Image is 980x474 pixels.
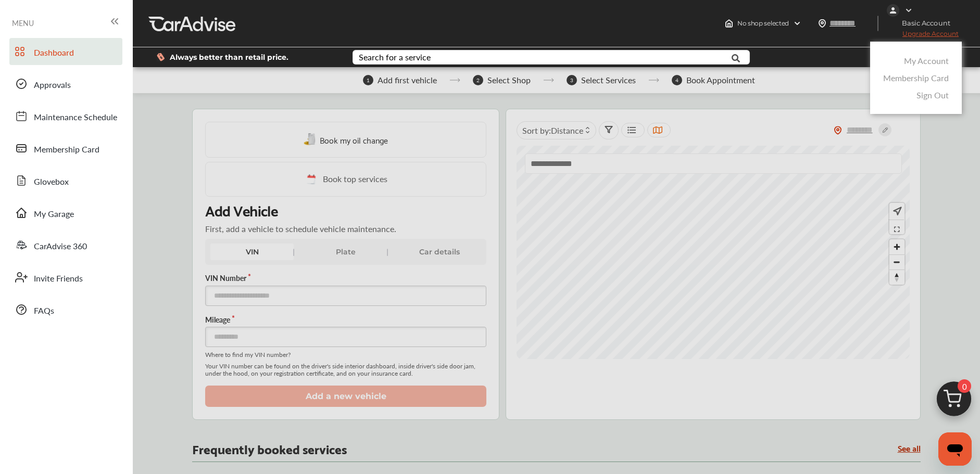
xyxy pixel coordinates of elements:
[34,175,69,189] span: Glovebox
[34,143,99,157] span: Membership Card
[9,264,122,291] a: Invite Friends
[34,272,83,286] span: Invite Friends
[12,19,34,27] span: MENU
[157,53,165,61] img: dollor_label_vector.a70140d1.svg
[958,379,971,393] span: 0
[883,72,949,84] a: Membership Card
[9,199,122,226] a: My Garage
[916,89,949,101] a: Sign Out
[9,103,122,130] a: Maintenance Schedule
[9,70,122,97] a: Approvals
[9,167,122,194] a: Glovebox
[34,79,71,92] span: Approvals
[34,111,117,124] span: Maintenance Schedule
[34,46,74,60] span: Dashboard
[904,55,949,67] a: My Account
[9,38,122,65] a: Dashboard
[929,377,979,427] img: cart_icon.3d0951e8.svg
[938,432,972,466] iframe: Button to launch messaging window
[9,296,122,323] a: FAQs
[9,232,122,259] a: CarAdvise 360
[34,240,87,253] span: CarAdvise 360
[170,54,288,61] span: Always better than retail price.
[34,208,74,221] span: My Garage
[9,135,122,162] a: Membership Card
[34,304,54,318] span: FAQs
[359,53,431,61] div: Search for a service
